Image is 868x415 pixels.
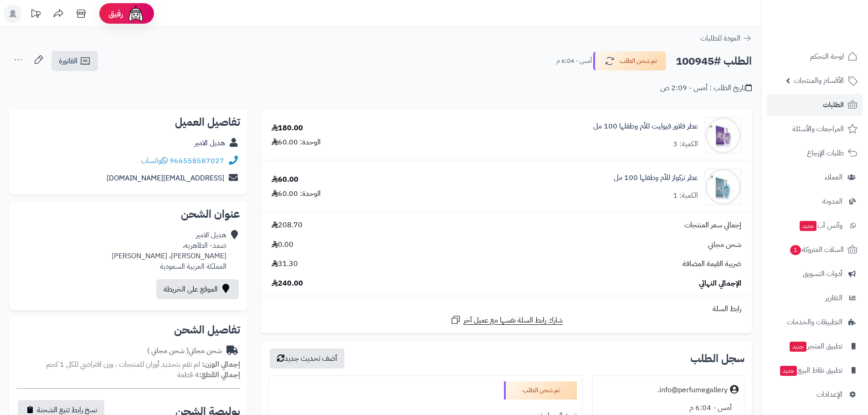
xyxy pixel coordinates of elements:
small: أمس - 6:04 م [556,56,592,66]
a: المراجعات والأسئلة [767,118,863,140]
a: العملاء [767,166,863,188]
span: المراجعات والأسئلة [792,123,844,135]
div: 60.00 [272,174,298,185]
a: 966558587027 [169,155,224,166]
span: الأقسام والمنتجات [794,74,844,87]
button: تم شحن الطلب [593,51,666,71]
span: جديد [800,221,817,231]
span: 208.70 [272,220,303,231]
span: العملاء [825,171,842,184]
button: أضف تحديث جديد [270,348,344,369]
a: الطلبات [767,94,863,116]
span: تطبيق المتجر [789,340,842,353]
span: 240.00 [272,278,303,289]
span: طلبات الإرجاع [807,147,844,159]
a: واتساب [141,155,168,166]
h2: الطلب #100945 [676,52,752,71]
h2: تفاصيل العميل [16,117,240,128]
h2: تفاصيل الشحن [16,324,240,335]
div: info@perfumegallery. [657,385,728,395]
span: أدوات التسويق [803,267,842,280]
a: عطر تركواز للأم وطفلها 100 مل [614,173,698,183]
strong: إجمالي الوزن: [202,359,240,370]
span: شارك رابط السلة نفسها مع عميل آخر [463,315,563,326]
span: الطلبات [823,98,844,111]
img: 1650631713-DSC_0684-5-f-90x90.jpg [705,117,741,154]
span: جديد [780,366,797,376]
a: وآتس آبجديد [767,215,863,236]
a: تطبيق نقاط البيعجديد [767,359,863,381]
div: تاريخ الطلب : أمس - 2:09 ص [660,83,752,93]
div: الكمية: 3 [673,139,698,149]
a: شارك رابط السلة نفسها مع عميل آخر [450,314,563,326]
a: الإعدادات [767,384,863,405]
span: التقارير [825,292,842,304]
h2: عنوان الشحن [16,209,240,220]
a: المدونة [767,190,863,212]
a: العودة للطلبات [700,33,752,44]
span: ضريبة القيمة المضافة [683,259,741,269]
span: المدونة [822,195,842,208]
span: الإعدادات [817,388,842,401]
span: التطبيقات والخدمات [787,316,842,328]
a: عطر فلاور فيوليت للأم وطفلها 100 مل [593,121,698,132]
div: الكمية: 1 [673,190,698,201]
span: تطبيق نقاط البيع [779,364,842,377]
div: رابط السلة [265,304,748,314]
a: [EMAIL_ADDRESS][DOMAIN_NAME] [107,173,224,184]
div: الوحدة: 60.00 [272,137,321,148]
span: ( شحن مجاني ) [147,345,189,356]
div: 180.00 [272,123,303,133]
a: أدوات التسويق [767,263,863,285]
span: إجمالي سعر المنتجات [684,220,741,231]
a: التطبيقات والخدمات [767,311,863,333]
strong: إجمالي القطع: [199,369,240,380]
div: تم شحن الطلب [504,381,577,400]
a: طلبات الإرجاع [767,142,863,164]
a: التقارير [767,287,863,309]
span: جديد [790,342,806,352]
img: logo-2.png [806,25,859,44]
a: لوحة التحكم [767,46,863,67]
img: 1663509402-DSC_0694-6-f-90x90.jpg [705,169,741,205]
img: ai-face.png [127,5,145,23]
span: 0.00 [272,240,293,250]
div: شحن مجاني [147,346,222,356]
span: 1 [790,245,801,255]
h3: سجل الطلب [690,353,745,364]
a: السلات المتروكة1 [767,239,863,261]
span: شحن مجاني [708,240,741,250]
span: 31.30 [272,259,298,269]
span: الإجمالي النهائي [699,278,741,289]
a: تحديثات المنصة [24,5,47,25]
div: هديل الامير ضمد- الطاهريه، [PERSON_NAME]، [PERSON_NAME] المملكة العربية السعودية [112,230,226,272]
span: الفاتورة [59,56,77,67]
small: 4 قطعة [177,369,240,380]
a: تطبيق المتجرجديد [767,335,863,357]
span: السلات المتروكة [789,243,844,256]
span: لوحة التحكم [810,50,844,63]
div: الوحدة: 60.00 [272,189,321,199]
span: لم تقم بتحديد أوزان للمنتجات ، وزن افتراضي للكل 1 كجم [46,359,200,370]
a: الموقع على الخريطة [156,279,239,299]
span: العودة للطلبات [700,33,740,44]
a: الفاتورة [51,51,98,71]
span: وآتس آب [799,219,842,232]
span: رفيق [108,8,123,19]
a: هديل الامير [195,138,225,149]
